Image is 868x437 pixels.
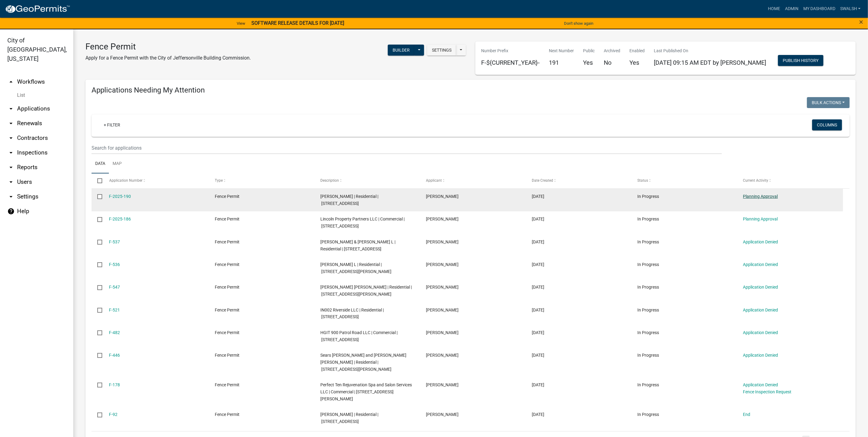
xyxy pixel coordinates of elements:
[637,308,659,312] span: In Progress
[637,217,659,221] span: In Progress
[632,173,737,188] datatable-header-cell: Status
[7,164,15,171] i: arrow_drop_down
[234,18,248,28] a: View
[637,382,659,387] span: In Progress
[807,97,850,108] button: Bulk Actions
[532,239,544,244] span: 04/26/2024
[637,285,659,290] span: In Progress
[426,382,459,387] span: jeffery a murphy
[7,78,15,86] i: arrow_drop_up
[92,173,103,188] datatable-header-cell: Select
[743,330,778,335] a: Application Denied
[7,208,15,215] i: help
[604,59,621,66] h5: No
[320,412,378,424] span: Tilton Nancy | Residential | 3541 Peach Tree Street
[209,173,315,188] datatable-header-cell: Type
[532,330,544,335] span: 02/06/2024
[532,194,544,199] span: 10/06/2025
[109,412,118,417] a: F-92
[654,48,766,54] p: Last Published On
[426,262,459,267] span: Kevin Strong
[743,308,778,312] a: Application Denied
[99,119,125,130] a: + Filter
[526,173,632,188] datatable-header-cell: Date Created
[215,217,240,221] span: Fence Permit
[637,178,648,183] span: Status
[388,45,415,56] button: Builder
[7,134,15,142] i: arrow_drop_down
[783,3,801,15] a: Admin
[427,45,456,56] button: Settings
[320,178,339,183] span: Description
[549,59,574,66] h5: 191
[532,412,544,417] span: 08/11/2022
[532,262,544,267] span: 04/24/2024
[7,105,15,112] i: arrow_drop_down
[109,154,125,174] a: Map
[7,120,15,127] i: arrow_drop_down
[426,194,459,199] span: Keith Baisch
[420,173,526,188] datatable-header-cell: Applicant
[7,149,15,156] i: arrow_drop_down
[426,239,459,244] span: David Hoffmann
[859,18,863,26] span: ×
[630,59,645,66] h5: Yes
[426,412,459,417] span: Mary Frey
[859,18,863,26] button: Close
[92,86,850,95] h4: Applications Needing My Attention
[765,3,783,15] a: Home
[637,330,659,335] span: In Progress
[215,194,240,199] span: Fence Permit
[7,193,15,200] i: arrow_drop_down
[743,412,751,417] a: End
[743,382,778,387] a: Application Denied
[7,178,15,186] i: arrow_drop_down
[215,308,240,312] span: Fence Permit
[838,3,863,15] a: swalsh
[743,178,769,183] span: Current Activity
[85,54,251,62] p: Apply for a Fence Permit with the City of Jeffersonville Building Commission.
[743,353,778,358] a: Application Denied
[92,142,722,154] input: Search for applications
[562,18,596,28] button: Don't show again
[109,308,120,312] a: F-521
[637,353,659,358] span: In Progress
[426,217,459,221] span: Keith Baisch
[215,412,240,417] span: Fence Permit
[743,239,778,244] a: Application Denied
[109,217,131,221] a: F-2025-186
[637,239,659,244] span: In Progress
[320,285,412,297] span: Shaughnessy Erin Marie | Residential | 8006 Stacy Springs Blvd, Charlestown, IN 47111
[109,285,120,290] a: F-547
[812,119,842,130] button: Columns
[630,48,645,54] p: Enabled
[215,285,240,290] span: Fence Permit
[637,194,659,199] span: In Progress
[320,382,412,401] span: Perfect Ten Rejuvenation Spa and Salon Services LLC | Commercial | 320 W. Gordon Gutman
[109,239,120,244] a: F-537
[778,55,823,66] button: Publish History
[92,154,109,174] a: Data
[481,59,540,66] h5: F-${CURRENT_YEAR}-
[532,217,544,221] span: 09/26/2025
[315,173,420,188] datatable-header-cell: Description
[109,178,142,183] span: Application Number
[481,48,540,54] p: Number Prefix
[215,330,240,335] span: Fence Permit
[215,178,223,183] span: Type
[320,262,391,274] span: Taylor Codi L | Residential | 2405 Cornwell Dr
[215,353,240,358] span: Fence Permit
[583,59,595,66] h5: Yes
[251,20,344,26] strong: SOFTWARE RELEASE DETAILS FOR [DATE]
[320,308,384,319] span: IN002 Riverside LLC | Residential | 415 E Riverside Drive, Jeffersonville, IN
[320,217,405,228] span: Lincoln Property Partners LLC | Commercial | 3050 ELEMENT LN
[801,3,838,15] a: My Dashboard
[426,308,459,312] span: Chandni Dhanjal
[743,262,778,267] a: Application Denied
[109,262,120,267] a: F-536
[426,353,459,358] span: Drew Ellis
[532,178,553,183] span: Date Created
[778,58,823,63] wm-modal-confirm: Workflow Publish History
[215,382,240,387] span: Fence Permit
[320,194,378,206] span: Wyatt Mark Jr | Residential | 3050 ELEMENT LN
